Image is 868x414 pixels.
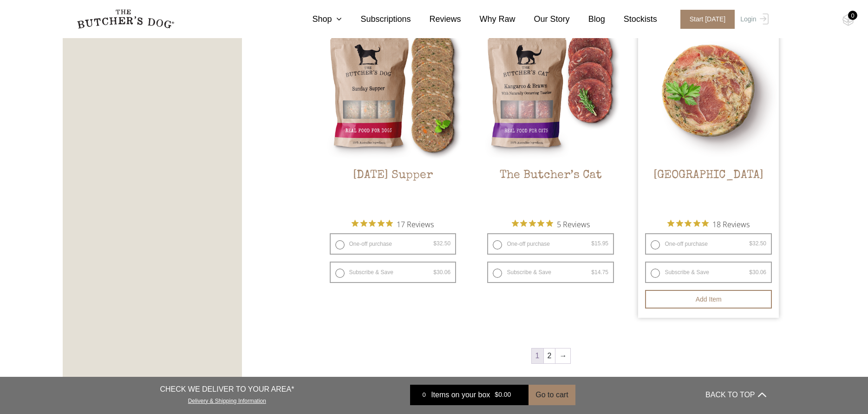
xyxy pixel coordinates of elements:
[848,11,857,20] div: 0
[532,348,543,363] span: Page 1
[431,389,490,401] span: Items on your box
[330,233,457,255] label: One-off purchase
[323,20,463,212] a: Sunday Supper[DATE] Supper
[433,240,450,247] bdi: 32.50
[749,269,752,276] span: $
[638,169,779,212] h2: [GEOGRAPHIC_DATA]
[749,240,766,247] bdi: 32.50
[323,20,463,161] img: Sunday Supper
[512,217,590,231] button: Rated 5 out of 5 stars from 5 reviews. Jump to reviews.
[667,217,750,231] button: Rated 4.9 out of 5 stars from 18 reviews. Jump to reviews.
[160,384,294,395] p: CHECK WE DELIVER TO YOUR AREA*
[591,269,608,276] bdi: 14.75
[570,13,605,26] a: Blog
[495,391,511,399] bdi: 0.00
[495,391,498,399] span: $
[544,348,555,363] a: Page 2
[411,13,461,26] a: Reviews
[294,13,342,26] a: Shop
[433,269,450,276] bdi: 30.06
[352,217,434,231] button: Rated 4.9 out of 5 stars from 17 reviews. Jump to reviews.
[605,13,657,26] a: Stockists
[323,169,463,212] h2: [DATE] Supper
[591,269,594,276] span: $
[397,217,434,231] span: 17 Reviews
[705,384,766,406] button: BACK TO TOP
[410,385,529,405] a: 0 Items on your box $0.00
[645,233,772,255] label: One-off purchase
[712,217,750,231] span: 18 Reviews
[645,262,772,283] label: Subscribe & Save
[749,240,752,247] span: $
[557,217,590,231] span: 5 Reviews
[433,269,437,276] span: $
[480,20,621,161] img: The Butcher’s Cat
[480,169,621,212] h2: The Butcher’s Cat
[417,390,431,400] div: 0
[645,290,772,309] button: Add item
[591,240,594,247] span: $
[638,20,779,212] a: [GEOGRAPHIC_DATA]
[516,13,570,26] a: Our Story
[480,20,621,212] a: The Butcher’s CatThe Butcher’s Cat
[487,233,614,255] label: One-off purchase
[671,10,738,29] a: Start [DATE]
[529,385,575,405] button: Go to cart
[330,262,457,283] label: Subscribe & Save
[738,10,768,29] a: Login
[555,348,570,363] a: →
[680,10,735,29] span: Start [DATE]
[342,13,411,26] a: Subscriptions
[487,262,614,283] label: Subscribe & Save
[433,240,437,247] span: $
[842,14,854,26] img: TBD_Cart-Empty.png
[461,13,516,26] a: Why Raw
[591,240,608,247] bdi: 15.95
[749,269,766,276] bdi: 30.06
[188,395,266,404] a: Delivery & Shipping Information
